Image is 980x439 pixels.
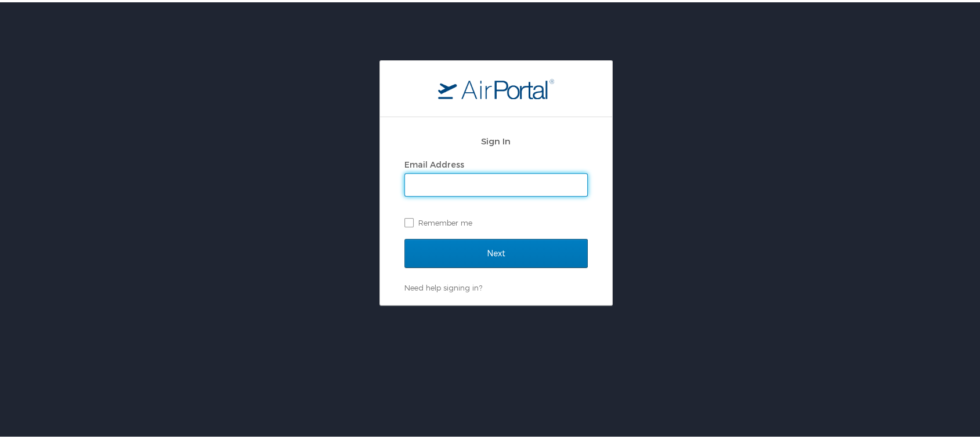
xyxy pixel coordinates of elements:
[404,157,464,167] label: Email Address
[404,212,588,229] label: Remember me
[404,237,588,266] input: Next
[404,132,588,146] h2: Sign In
[404,281,482,290] a: Need help signing in?
[438,76,554,97] img: logo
